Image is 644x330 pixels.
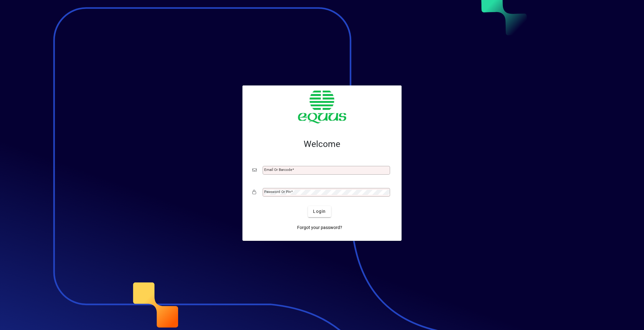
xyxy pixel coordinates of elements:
[252,139,392,149] h2: Welcome
[264,190,291,194] mat-label: Password or Pin
[308,206,331,217] button: Login
[313,208,326,215] span: Login
[295,222,345,233] a: Forgot your password?
[297,224,342,231] span: Forgot your password?
[264,167,292,172] mat-label: Email or Barcode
